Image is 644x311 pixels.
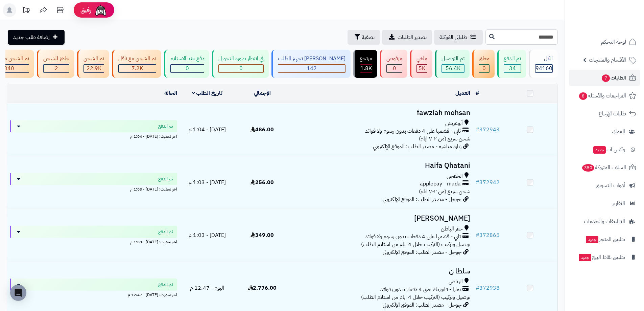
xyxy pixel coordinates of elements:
[119,65,156,72] div: 7223
[190,284,224,292] span: اليوم - 12:47 م
[4,64,14,72] span: 340
[439,33,467,41] span: طلباتي المُوكلة
[10,132,177,139] div: اخر تحديث: [DATE] - 1:04 م
[504,65,521,72] div: 34
[10,238,177,245] div: اخر تحديث: [DATE] - 1:03 م
[251,231,274,239] span: 349.00
[476,231,500,239] a: #372865
[535,64,552,72] span: 94160
[479,65,489,72] div: 0
[398,33,427,41] span: تصدير الطلبات
[361,293,470,301] span: توصيل وتركيب (التركيب خلال 4 ايام من استلام الطلب)
[601,37,626,47] span: لوحة التحكم
[442,55,464,63] div: تم التوصيل
[44,65,69,72] div: 2
[569,70,640,86] a: الطلبات7
[569,159,640,176] a: السلات المتروكة350
[589,55,626,65] span: الأقسام والمنتجات
[569,231,640,247] a: تطبيق المتجرجديد
[189,231,226,239] span: [DATE] - 1:03 م
[362,33,375,41] span: تصفية
[365,233,461,241] span: تابي - قسّمها على 4 دفعات بدون رسوم ولا فوائد
[192,89,223,97] a: تاريخ الطلب
[471,50,496,78] a: معلق 0
[383,248,461,256] span: جوجل - مصدر الطلب: الموقع الإلكتروني
[383,301,461,309] span: جوجل - مصدر الطلب: الموقع الإلكتروني
[496,50,527,78] a: تم الدفع 34
[579,254,591,261] span: جديد
[248,284,277,292] span: 2,776.00
[482,64,486,72] span: 0
[527,50,559,78] a: الكل94160
[585,235,625,244] span: تطبيق المتجر
[593,145,625,154] span: وآتس آب
[386,55,402,63] div: مرفوض
[582,164,594,172] span: 350
[476,231,479,239] span: #
[292,162,470,170] h3: Haifa Qhatani
[476,89,479,97] a: #
[360,55,372,63] div: مرتجع
[380,286,461,293] span: تمارا - فاتورتك حتى 4 دفعات بدون فوائد
[254,89,271,97] a: الإجمالي
[360,64,372,72] span: 1.8K
[219,65,263,72] div: 0
[419,135,470,143] span: شحن سريع (من ٢-٧ ايام)
[186,64,189,72] span: 0
[579,92,587,100] span: 8
[158,281,173,288] span: تم الدفع
[419,187,470,196] span: شحن سريع (من ٢-٧ ايام)
[445,119,463,127] span: أبوعريش
[383,195,461,203] span: جوجل - مصدر الطلب: الموقع الإلكتروني
[569,124,640,140] a: العملاء
[171,65,204,72] div: 0
[602,74,610,82] span: 7
[393,64,396,72] span: 0
[8,30,65,45] a: إضافة طلب جديد
[584,217,625,226] span: التطبيقات والخدمات
[111,50,163,78] a: تم الشحن مع ناقل 7.2K
[361,240,470,248] span: توصيل وتركيب (التركيب خلال 4 ايام من استلام الطلب)
[387,65,402,72] div: 0
[586,236,598,243] span: جديد
[278,55,345,63] div: [PERSON_NAME] تجهيز الطلب
[455,89,470,97] a: العميل
[239,64,243,72] span: 0
[94,3,108,17] img: ai-face.png
[449,278,463,286] span: الرياض
[476,284,479,292] span: #
[596,181,625,190] span: أدوات التسويق
[84,55,104,63] div: تم الشحن
[218,55,264,63] div: في انتظار صورة التحويل
[509,64,516,72] span: 34
[612,127,625,136] span: العملاء
[593,146,606,154] span: جديد
[270,50,352,78] a: [PERSON_NAME] تجهيز الطلب 142
[441,225,463,233] span: حفر الباطن
[416,55,427,63] div: ملغي
[292,267,470,275] h3: سلطا ن
[10,291,177,298] div: اخر تحديث: [DATE] - 12:47 م
[599,109,626,118] span: طلبات الإرجاع
[581,163,626,172] span: السلات المتروكة
[476,178,500,186] a: #372942
[476,126,500,134] a: #372943
[170,55,204,63] div: دفع عند الاستلام
[601,73,626,83] span: الطلبات
[442,65,464,72] div: 56439
[348,30,380,45] button: تصفية
[419,64,425,72] span: 5K
[535,55,553,63] div: الكل
[360,65,372,72] div: 1804
[598,19,638,33] img: logo-2.png
[569,34,640,50] a: لوحة التحكم
[307,64,317,72] span: 142
[158,176,173,182] span: تم الدفع
[479,55,490,63] div: معلق
[373,142,461,151] span: زيارة مباشرة - مصدر الطلب: الموقع الإلكتروني
[569,177,640,194] a: أدوات التسويق
[447,172,463,180] span: الخفجي
[158,228,173,235] span: تم الدفع
[132,64,143,72] span: 7.2K
[189,178,226,186] span: [DATE] - 1:03 م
